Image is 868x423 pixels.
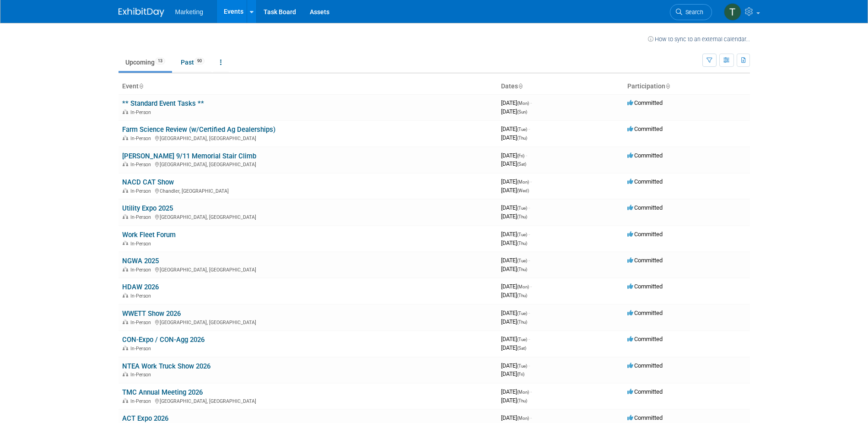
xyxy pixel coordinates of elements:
span: - [528,336,530,342]
span: [DATE] [501,283,532,290]
span: (Thu) [517,214,527,219]
span: (Thu) [517,267,527,272]
span: - [528,362,530,369]
div: [GEOGRAPHIC_DATA], [GEOGRAPHIC_DATA] [122,134,494,141]
span: - [530,178,532,185]
span: [DATE] [501,99,532,106]
span: - [528,125,530,132]
div: [GEOGRAPHIC_DATA], [GEOGRAPHIC_DATA] [122,160,494,168]
span: Committed [627,178,663,185]
span: In-Person [130,109,154,115]
span: [DATE] [501,388,532,395]
a: CON-Expo / CON-Agg 2026 [122,336,205,344]
a: NGWA 2025 [122,257,159,265]
span: Committed [627,231,663,238]
span: In-Person [130,136,154,141]
a: [PERSON_NAME] 9/11 Memorial Stair Climb [122,152,256,160]
a: Upcoming13 [119,54,172,71]
img: In-Person Event [123,241,128,245]
span: [DATE] [501,231,530,238]
div: [GEOGRAPHIC_DATA], [GEOGRAPHIC_DATA] [122,397,494,404]
img: In-Person Event [123,320,128,324]
span: (Tue) [517,206,527,211]
span: (Sun) [517,109,527,114]
a: Sort by Event Name [139,82,143,90]
span: - [526,152,527,159]
span: Committed [627,414,663,421]
span: In-Person [130,398,154,404]
span: In-Person [130,188,154,194]
span: [DATE] [501,125,530,132]
div: [GEOGRAPHIC_DATA], [GEOGRAPHIC_DATA] [122,213,494,220]
img: In-Person Event [123,293,128,298]
th: Event [119,79,497,94]
span: (Tue) [517,258,527,263]
span: Committed [627,204,663,211]
span: [DATE] [501,414,532,421]
span: - [528,309,530,316]
span: Committed [627,99,663,106]
div: [GEOGRAPHIC_DATA], [GEOGRAPHIC_DATA] [122,318,494,325]
span: - [530,388,532,395]
span: (Thu) [517,136,527,141]
span: [DATE] [501,178,532,185]
span: (Fri) [517,372,524,377]
span: (Mon) [517,416,529,421]
span: [DATE] [501,309,530,316]
span: - [530,414,532,421]
a: How to sync to an external calendar... [648,36,750,43]
span: [DATE] [501,134,527,141]
span: (Thu) [517,320,527,325]
span: In-Person [130,162,154,168]
span: [DATE] [501,318,527,325]
span: [DATE] [501,362,530,369]
img: In-Person Event [123,267,128,271]
span: [DATE] [501,370,524,377]
a: ** Standard Event Tasks ** [122,99,204,108]
span: (Thu) [517,398,527,403]
span: (Mon) [517,284,529,289]
span: (Mon) [517,101,529,106]
span: Committed [627,125,663,132]
span: Committed [627,152,663,159]
span: (Tue) [517,232,527,237]
span: (Wed) [517,188,529,193]
a: Farm Science Review (w/Certified Ag Dealerships) [122,125,275,134]
img: In-Person Event [123,214,128,219]
span: In-Person [130,346,154,352]
a: TMC Annual Meeting 2026 [122,388,203,396]
span: [DATE] [501,213,527,220]
span: [DATE] [501,160,526,167]
a: HDAW 2026 [122,283,159,291]
span: [DATE] [501,152,527,159]
div: [GEOGRAPHIC_DATA], [GEOGRAPHIC_DATA] [122,266,494,273]
span: [DATE] [501,344,526,351]
span: Committed [627,336,663,342]
span: [DATE] [501,336,530,342]
span: (Thu) [517,241,527,246]
span: - [528,204,530,211]
span: (Sat) [517,162,526,167]
th: Dates [497,79,624,94]
span: In-Person [130,214,154,220]
span: (Tue) [517,311,527,316]
img: In-Person Event [123,162,128,166]
a: Utility Expo 2025 [122,204,173,212]
span: [DATE] [501,239,527,246]
img: In-Person Event [123,346,128,350]
a: Sort by Participation Type [665,82,670,90]
span: In-Person [130,267,154,273]
span: (Tue) [517,337,527,342]
span: [DATE] [501,108,527,115]
img: In-Person Event [123,372,128,376]
img: In-Person Event [123,188,128,193]
img: In-Person Event [123,109,128,114]
span: (Mon) [517,179,529,184]
span: (Fri) [517,153,524,158]
span: In-Person [130,241,154,247]
span: - [528,231,530,238]
a: Sort by Start Date [518,82,523,90]
span: - [530,283,532,290]
span: Committed [627,309,663,316]
img: Theresa Mahoney [724,3,741,21]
